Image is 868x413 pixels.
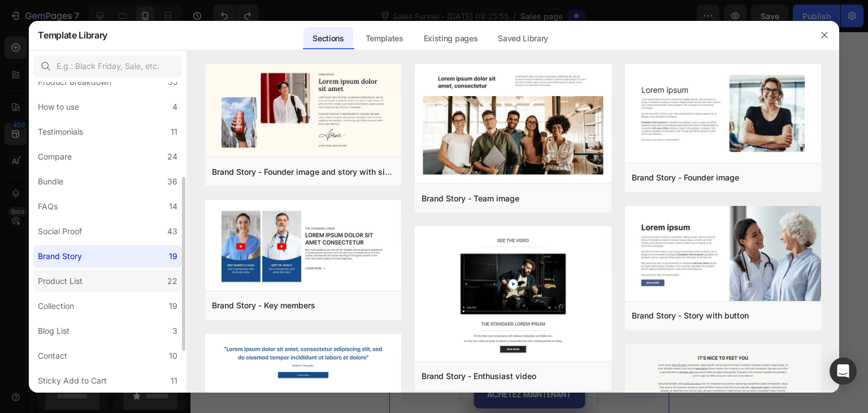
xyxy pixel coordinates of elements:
[12,42,267,62] p: Gemix helps restore strong, healthy hair with ingredients that truly make a difference.
[167,150,177,164] div: 24
[172,324,177,338] div: 3
[415,226,611,363] img: bre.png
[168,75,177,89] div: 35
[1,5,279,13] p: 🎁 OFFRE LIMITÉE - LIVRAISON GRATUITE AUJOURD'HUI 🎁
[38,349,67,363] div: Contact
[33,55,182,78] input: E.g.: Black Friday, Sale, etc.
[205,334,401,389] img: brf-2.png
[38,175,63,188] div: Bundle
[38,200,58,213] div: FAQs
[357,27,413,50] div: Templates
[632,171,739,184] div: Brand Story - Founder image
[38,150,72,164] div: Compare
[169,349,177,363] div: 10
[625,206,821,303] img: brs.png
[303,27,353,50] div: Sections
[11,87,268,372] img: gempages_586237289554772675-6f5c8e5d-8767-4d11-a259-5d3fc9080c9c.png
[38,324,70,338] div: Blog List
[489,27,557,50] div: Saved Library
[205,64,401,160] img: brf.png
[167,225,177,238] div: 43
[830,358,857,385] div: Open Intercom Messenger
[212,299,315,312] div: Brand Story - Key members
[171,374,177,388] div: 11
[38,75,111,89] div: Product Breakdown
[38,100,79,114] div: How to use
[169,299,177,313] div: 19
[38,225,82,238] div: Social Proof
[625,64,821,165] img: brf-1.png
[415,27,487,50] div: Existing pages
[169,200,177,213] div: 14
[38,374,107,388] div: Sticky Add to Cart
[169,249,177,263] div: 19
[38,249,82,263] div: Brand Story
[167,175,177,188] div: 36
[98,356,182,370] p: ACHETEZ MAINTENANT
[38,299,74,313] div: Collection
[415,64,611,186] img: brt.png
[205,200,401,293] img: brk.png
[171,125,177,139] div: 11
[167,274,177,288] div: 22
[172,100,177,114] div: 4
[38,20,107,50] h2: Template Library
[422,192,519,205] div: Brand Story - Team image
[84,349,196,377] button: <p>ACHETEZ MAINTENANT</p>
[632,309,749,322] div: Brand Story - Story with button
[38,274,83,288] div: Product List
[212,165,394,179] div: Brand Story - Founder image and story with signature
[422,369,536,383] div: Brand Story - Enthusiast video
[38,125,83,139] div: Testimonials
